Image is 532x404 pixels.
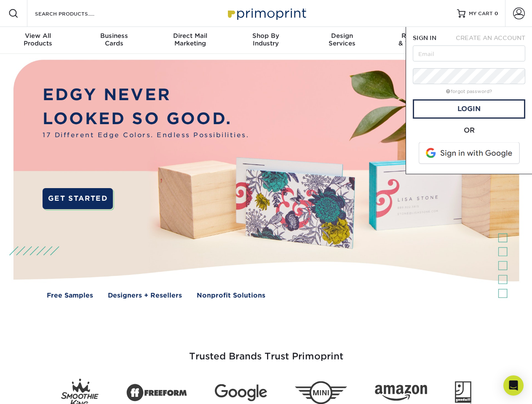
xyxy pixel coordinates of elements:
img: Google [215,384,267,401]
img: Amazon [375,385,427,401]
span: Direct Mail [152,32,228,40]
input: SEARCH PRODUCTS..... [34,8,116,19]
h3: Trusted Brands Trust Primoprint [20,331,513,372]
div: Marketing [152,32,228,47]
div: Open Intercom Messenger [503,375,524,396]
img: Primoprint [224,4,308,22]
p: LOOKED SO GOOD. [43,107,249,131]
span: Resources [380,32,456,40]
span: 17 Different Edge Colors. Endless Possibilities. [43,130,249,140]
span: Business [76,32,152,40]
a: Designers + Resellers [108,291,182,300]
a: Login [413,99,525,119]
div: OR [413,125,525,136]
a: Resources& Templates [380,27,456,54]
span: 0 [495,11,498,16]
div: Services [304,32,380,47]
span: Design [304,32,380,40]
div: Industry [228,32,304,47]
a: DesignServices [304,27,380,54]
span: SIGN IN [413,35,436,41]
a: Nonprofit Solutions [197,291,265,300]
a: forgot password? [446,89,492,94]
img: Goodwill [455,381,471,404]
input: Email [413,45,525,61]
span: Shop By [228,32,304,40]
div: & Templates [380,32,456,47]
a: GET STARTED [43,188,113,209]
a: Shop ByIndustry [228,27,304,54]
div: Cards [76,32,152,47]
p: EDGY NEVER [43,83,249,107]
span: CREATE AN ACCOUNT [456,35,525,41]
span: MY CART [469,10,493,17]
a: BusinessCards [76,27,152,54]
a: Free Samples [47,291,93,300]
a: Direct MailMarketing [152,27,228,54]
